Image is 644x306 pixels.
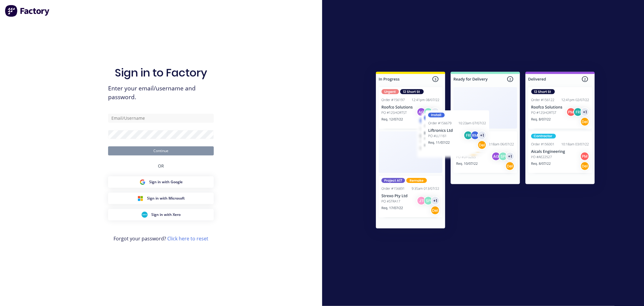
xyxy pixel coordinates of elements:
img: Microsoft Sign in [137,195,143,201]
button: Microsoft Sign inSign in with Microsoft [108,193,214,204]
img: Google Sign in [139,179,146,185]
button: Xero Sign inSign in with Xero [108,209,214,220]
span: Sign in with Google [149,179,183,185]
span: Sign in with Xero [151,212,181,217]
button: Google Sign inSign in with Google [108,176,214,188]
img: Sign in [363,60,608,243]
input: Email/Username [108,114,214,123]
div: OR [158,155,164,176]
h1: Sign in to Factory [115,66,207,79]
span: Forgot your password? [114,235,208,242]
span: Sign in with Microsoft [147,196,185,201]
a: Click here to reset [167,235,208,242]
span: Enter your email/username and password. [108,84,214,102]
img: Factory [5,5,50,17]
button: Continue [108,146,214,155]
img: Xero Sign in [142,212,148,218]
